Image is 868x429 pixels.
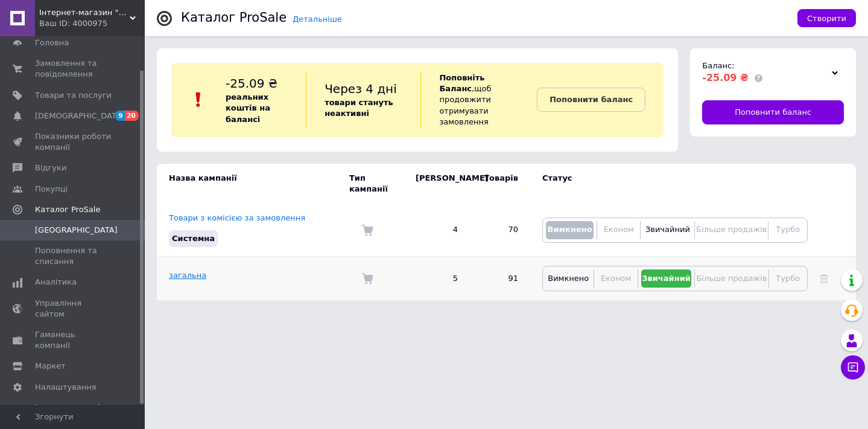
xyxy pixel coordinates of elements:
a: Товари з комісією за замовлення [169,213,305,222]
td: Тип кампанії [349,164,404,204]
a: Детальніше [293,15,342,24]
td: 5 [404,256,470,300]
a: загальна [169,271,206,280]
td: Товарів [470,164,530,204]
button: Чат з покупцем [841,355,865,379]
button: Економ [600,221,637,239]
img: :exclamation: [189,91,207,109]
span: Інтернет-магазин "TastyShop" [39,7,130,18]
span: Налаштування [35,382,97,393]
span: Створити [807,14,846,23]
span: Економ [604,225,634,234]
span: [DEMOGRAPHIC_DATA] [35,111,124,121]
span: Покупці [35,184,68,195]
button: Вимкнено [546,221,594,239]
span: Турбо [776,225,800,234]
span: Турбо [776,274,800,283]
span: -25.09 ₴ [702,72,749,83]
span: Гаманець компанії [35,329,112,351]
span: Управління сайтом [35,298,112,320]
span: [GEOGRAPHIC_DATA] [35,225,118,236]
a: Поповнити баланс [537,88,645,112]
span: Маркет [35,361,66,372]
span: Поповнити баланс [735,107,811,118]
a: Поповнити баланс [702,100,844,124]
b: реальних коштів на балансі [226,92,270,123]
span: Аналітика [35,277,77,288]
span: 9 [115,111,125,121]
span: Економ [601,274,631,283]
button: Більше продажів [698,269,765,288]
div: Каталог ProSale [181,11,287,24]
b: Поповнити баланс [550,95,633,104]
b: Поповніть Баланс [439,73,484,93]
span: Більше продажів [696,225,767,234]
span: -25.09 ₴ [226,76,277,91]
span: Баланс: [702,61,734,70]
button: Турбо [772,269,804,288]
span: Товари та послуги [35,90,112,101]
td: [PERSON_NAME] [404,164,470,204]
span: Більше продажів [696,274,767,283]
div: Ваш ID: 4000975 [39,18,145,29]
span: Показники роботи компанії [35,131,112,153]
img: Комісія за замовлення [361,273,373,285]
span: Через 4 дні [325,82,397,96]
td: 4 [404,204,470,256]
span: 20 [125,111,139,121]
button: Звичайний [644,221,691,239]
span: Звичайний [645,225,690,234]
button: Створити [797,9,856,27]
td: Статус [530,164,808,204]
button: Турбо [771,221,804,239]
td: 70 [470,204,530,256]
button: Більше продажів [698,221,765,239]
span: Вимкнено [547,225,592,234]
span: Системна [172,234,215,243]
img: Комісія за замовлення [361,224,373,236]
button: Звичайний [641,269,692,288]
span: Поповнення та списання [35,245,112,267]
span: Каталог ProSale [35,204,100,215]
div: , щоб продовжити отримувати замовлення [420,73,537,127]
button: Економ [597,269,634,288]
td: Назва кампанії [157,164,349,204]
span: Замовлення та повідомлення [35,58,112,80]
span: Відгуки [35,163,66,173]
span: Головна [35,37,69,48]
a: Видалити [820,274,828,283]
button: Вимкнено [546,269,591,288]
span: Звичайний [642,274,691,283]
span: Вимкнено [548,274,589,283]
b: товари стануть неактивні [325,98,393,118]
td: 91 [470,256,530,300]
